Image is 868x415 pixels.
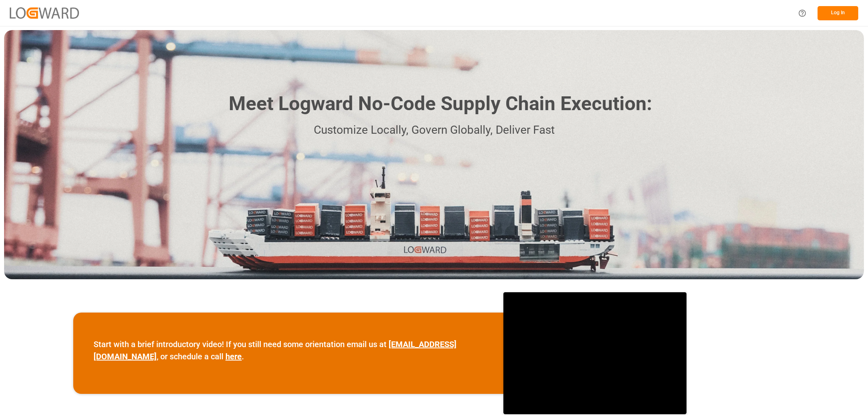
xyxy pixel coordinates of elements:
img: Logward_new_orange.png [10,7,79,18]
button: Log In [818,6,858,20]
a: here [225,352,242,361]
h1: Meet Logward No-Code Supply Chain Execution: [229,89,652,118]
p: Customize Locally, Govern Globally, Deliver Fast [216,121,652,139]
a: [EMAIL_ADDRESS][DOMAIN_NAME] [94,339,457,361]
button: Help Center [793,4,811,22]
p: Start with a brief introductory video! If you still need some orientation email us at , or schedu... [94,338,483,363]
